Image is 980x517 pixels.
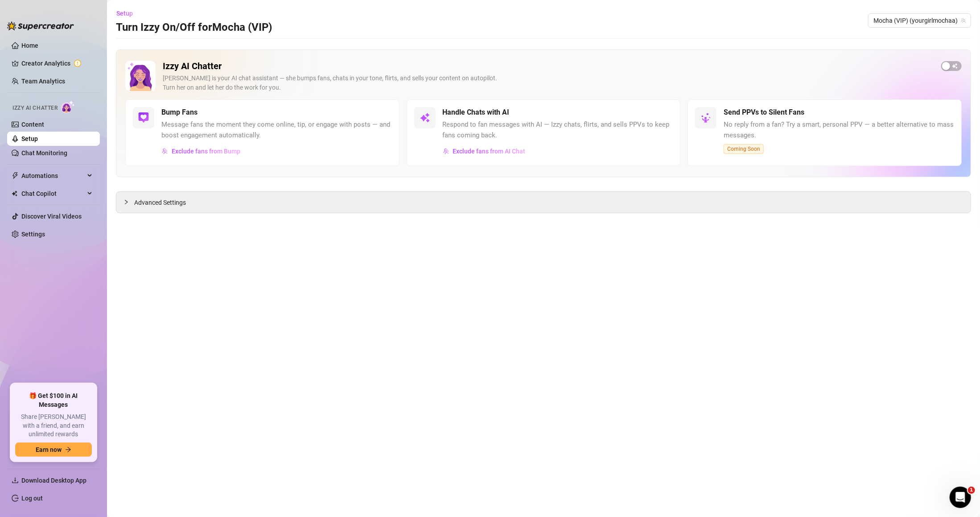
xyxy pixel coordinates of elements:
[443,120,673,141] span: Respond to fan messages with AI — Izzy chats, flirts, and sells PPVs to keep fans coming back.
[950,487,971,508] iframe: Intercom live chat
[443,148,449,154] img: svg%3e
[420,112,430,123] img: svg%3e
[36,446,62,453] span: Earn now
[21,78,65,85] a: Team Analytics
[116,10,133,17] span: Setup
[134,198,186,207] span: Advanced Settings
[21,213,82,220] a: Discover Viral Videos
[12,172,19,179] span: thunderbolt
[12,190,17,197] img: Chat Copilot
[724,107,804,118] h5: Send PPVs to Silent Fans
[61,100,75,113] img: AI Chatter
[65,447,71,453] span: arrow-right
[443,107,510,118] h5: Handle Chats with AI
[724,120,954,141] span: No reply from a fan? Try a smart, personal PPV — a better alternative to mass messages.
[443,144,526,158] button: Exclude fans from AI Chat
[125,61,156,91] img: Izzy AI Chatter
[162,148,168,154] img: svg%3e
[7,21,74,30] img: logo-BBDzfeDw.svg
[15,392,92,409] span: 🎁 Get $100 in AI Messages
[124,199,129,205] span: collapsed
[724,144,764,154] span: Coming Soon
[453,148,526,155] span: Exclude fans from AI Chat
[163,74,934,92] div: [PERSON_NAME] is your AI chat assistant — she bumps fans, chats in your tone, flirts, and sells y...
[172,148,240,155] span: Exclude fans from Bump
[116,21,272,35] h3: Turn Izzy On/Off for Mocha (VIP)
[961,18,966,23] span: team
[21,149,67,157] a: Chat Monitoring
[21,135,38,142] a: Setup
[968,487,975,494] span: 1
[21,56,93,70] a: Creator Analytics exclamation-circle
[124,197,134,207] div: collapsed
[873,14,966,27] span: Mocha (VIP) (yourgirlmochaa)
[12,477,19,484] span: download
[161,144,241,158] button: Exclude fans from Bump
[21,477,86,484] span: Download Desktop App
[21,42,38,49] a: Home
[21,169,85,183] span: Automations
[21,495,43,502] a: Log out
[161,120,392,141] span: Message fans the moment they come online, tip, or engage with posts — and boost engagement automa...
[161,107,198,118] h5: Bump Fans
[15,443,92,457] button: Earn nowarrow-right
[21,231,45,238] a: Settings
[138,112,149,123] img: svg%3e
[21,121,44,128] a: Content
[116,6,140,21] button: Setup
[15,413,92,439] span: Share [PERSON_NAME] with a friend, and earn unlimited rewards
[700,112,711,123] img: svg%3e
[12,104,58,112] span: Izzy AI Chatter
[163,61,934,72] h2: Izzy AI Chatter
[21,186,85,201] span: Chat Copilot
